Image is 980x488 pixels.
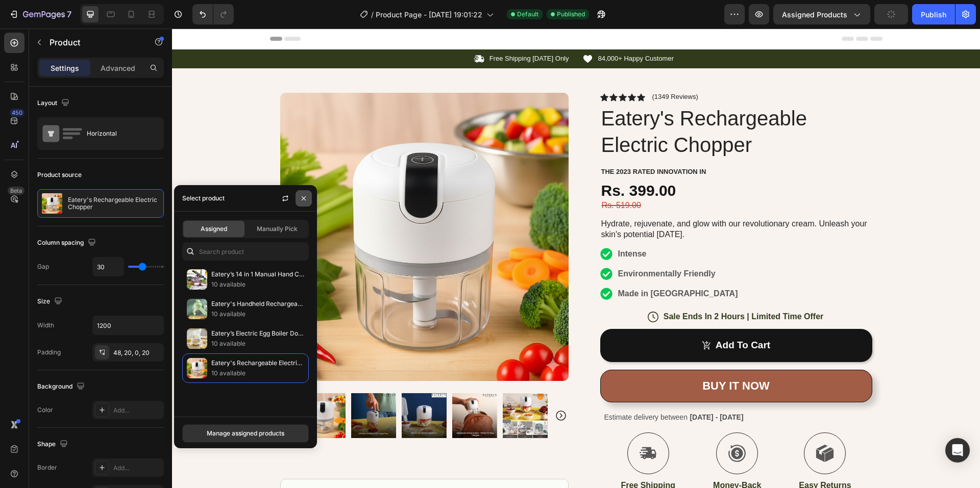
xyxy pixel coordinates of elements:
div: Open Intercom Messenger [945,438,970,463]
div: Add... [113,406,161,415]
input: Auto [93,316,163,335]
button: 7 [4,4,76,24]
p: 7 [67,8,71,20]
div: Padding [37,348,61,357]
div: Background [37,380,87,394]
span: Default [517,10,538,19]
p: 10 available [211,339,304,349]
div: Column spacing [37,236,98,250]
div: Add to cart [544,311,598,323]
h1: Eatery's Rechargeable Electric Chopper [428,75,700,131]
input: Auto [93,258,124,276]
p: Eatery's Rechargeable Electric Chopper [68,196,159,211]
p: Easy Returns [627,452,679,463]
div: Product source [37,170,82,179]
p: Advanced [101,63,135,73]
button: Buy it now [428,341,700,374]
div: Manage assigned products [207,429,284,438]
div: Undo/Redo [192,4,234,24]
button: Add to cart [428,300,700,333]
p: Sale Ends In 2 Hours | Limited Time Offer [492,283,652,294]
span: Published [557,10,585,19]
p: Made in [GEOGRAPHIC_DATA] [446,259,566,271]
div: Buy it now [530,347,598,368]
p: Settings [51,63,79,73]
span: Product Page - [DATE] 19:01:22 [376,9,482,20]
p: Eatery's Rechargeable Electric Chopper [211,358,304,368]
div: Horizontal [87,122,149,145]
p: (1349 Reviews) [480,64,526,72]
div: Color [37,405,53,415]
img: product feature img [42,193,62,214]
img: collections [187,358,207,378]
iframe: Design area [172,29,980,488]
p: 10 available [211,309,304,319]
p: Hydrate, rejuvenate, and glow with our revolutionary cream. Unleash your skin's potential [DATE]. [429,190,699,212]
div: Select product [182,194,225,203]
input: Search in Settings & Advanced [182,242,309,261]
div: 450 [10,109,24,117]
div: Shape [37,438,70,451]
div: Beta [8,187,24,195]
span: Assigned [201,224,227,234]
div: Width [37,321,54,330]
div: 48, 20, 0, 20 [113,348,161,357]
img: collections [187,299,207,319]
button: Assigned Products [773,4,870,24]
span: / [371,9,374,20]
button: Publish [912,4,955,24]
p: 10 available [211,368,304,378]
p: Eatery’s 14 in 1 Manual Hand Chopper [211,269,304,279]
p: Eatery's Handheld Rechargeable Electric Chopper [211,299,304,309]
button: Manage assigned products [182,424,309,443]
span: Manually Pick [257,224,298,234]
p: Product [50,36,136,48]
div: Publish [921,9,946,20]
img: collections [187,269,207,290]
p: 10 available [211,279,304,290]
button: Carousel Next Arrow [383,381,395,393]
p: Intense [446,219,566,232]
div: Border [37,463,57,472]
p: Money-Back [541,452,589,463]
p: The 2023 Rated Innovation in [429,139,699,148]
div: Size [37,295,64,309]
img: collections [187,328,207,349]
div: Rs. 399.00 [428,152,700,172]
div: Layout [37,96,71,110]
div: Add... [113,464,161,473]
span: Estimate delivery between [432,384,516,393]
p: Free Shipping [449,452,503,463]
div: Gap [37,262,49,271]
span: Assigned Products [782,9,847,20]
p: Eatery’s Electric Egg Boiler Double [PERSON_NAME] [211,328,304,339]
p: Environmentally Friendly [446,239,566,251]
span: [DATE] - [DATE] [518,384,571,393]
div: Rs. 519.00 [429,172,700,182]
